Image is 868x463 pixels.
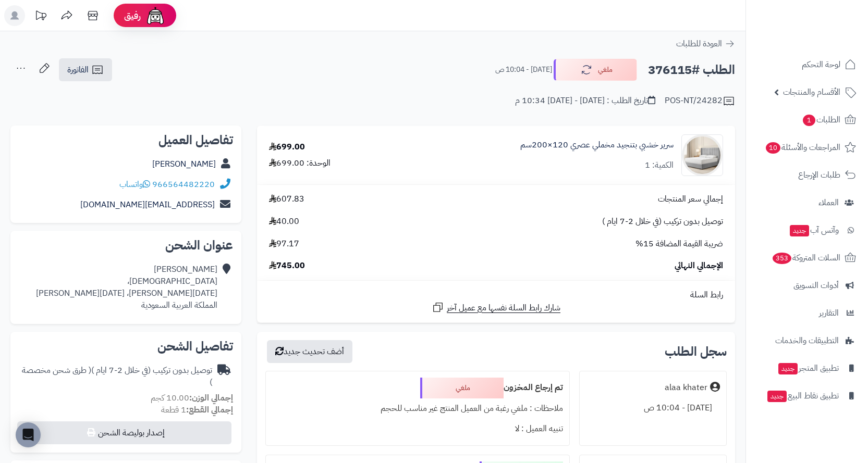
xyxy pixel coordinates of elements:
[145,5,166,26] img: ai-face.png
[818,195,839,210] span: العملاء
[802,112,840,127] span: الطلبات
[67,64,89,76] span: الفاتورة
[189,392,233,404] strong: إجمالي الوزن:
[752,218,862,243] a: وآتس آبجديد
[586,398,720,418] div: [DATE] - 10:04 ص
[766,389,839,403] span: تطبيق نقاط البيع
[432,301,560,314] a: شارك رابط السلة نفسها مع عميل آخر
[789,223,839,237] span: وآتس آب
[447,302,560,314] span: شارك رابط السلة نفسها مع عميل آخر
[665,382,707,394] div: alaa khater
[676,37,722,50] span: العودة للطلبات
[793,278,839,293] span: أدوات التسويق
[766,142,780,154] span: 10
[22,364,212,389] span: ( طرق شحن مخصصة )
[152,158,216,170] a: [PERSON_NAME]
[803,115,815,126] span: 1
[775,333,839,348] span: التطبيقات والخدمات
[752,190,862,215] a: العملاء
[272,398,563,419] div: ملاحظات : ملغي رغبة من العميل المنتج غير مناسب للحجم
[80,198,215,211] a: [EMAIL_ADDRESS][DOMAIN_NAME]
[802,57,840,72] span: لوحة التحكم
[420,378,504,398] div: ملغي
[17,421,231,444] button: إصدار بوليصة الشحن
[648,59,735,81] h2: الطلب #376115
[658,193,723,205] span: إجمالي سعر المنتجات
[645,159,674,171] div: الكمية: 1
[682,134,723,176] img: 1756282968-1-90x90.jpg
[752,135,862,160] a: المراجعات والأسئلة10
[19,340,233,353] h2: تفاصيل الشحن
[267,340,352,363] button: أضف تحديث جديد
[520,139,674,151] a: سرير خشبي بتنجيد مخملي عصري 120×200سم
[515,95,655,107] div: تاريخ الطلب : [DATE] - [DATE] 10:34 م
[635,238,723,250] span: ضريبة القيمة المضافة 15%
[767,391,787,402] span: جديد
[752,301,862,326] a: التقارير
[665,345,727,358] h3: سجل الطلب
[790,225,809,236] span: جديد
[798,168,840,182] span: طلبات الإرجاع
[752,328,862,353] a: التطبيقات والخدمات
[777,361,839,376] span: تطبيق المتجر
[269,260,305,272] span: 745.00
[752,162,862,187] a: طلبات الإرجاع
[752,52,862,77] a: لوحة التحكم
[16,422,41,447] div: Open Intercom Messenger
[778,363,798,374] span: جديد
[665,95,735,107] div: POS-NT/24282
[269,238,299,250] span: 97.17
[772,251,840,265] span: السلات المتروكة
[752,245,862,270] a: السلات المتروكة353
[269,216,299,228] span: 40.00
[495,65,552,75] small: [DATE] - 10:04 ص
[19,239,233,252] h2: عنوان الشحن
[269,157,331,169] div: الوحدة: 699.00
[272,419,563,439] div: تنبيه العميل : لا
[161,404,233,416] small: 1 قطعة
[269,141,305,153] div: 699.00
[19,134,233,146] h2: تفاصيل العميل
[269,193,304,205] span: 607.83
[819,306,839,320] span: التقارير
[261,289,731,301] div: رابط السلة
[152,178,215,191] a: 966564482220
[36,264,217,311] div: [PERSON_NAME] [DEMOGRAPHIC_DATA]، [DATE][PERSON_NAME]، [DATE][PERSON_NAME] المملكة العربية السعودية
[752,107,862,132] a: الطلبات1
[676,37,735,50] a: العودة للطلبات
[765,140,840,155] span: المراجعات والأسئلة
[783,85,840,99] span: الأقسام والمنتجات
[59,58,112,81] a: الفاتورة
[675,260,723,272] span: الإجمالي النهائي
[151,392,233,404] small: 10.00 كجم
[504,381,563,394] b: تم إرجاع المخزون
[19,365,212,389] div: توصيل بدون تركيب (في خلال 2-7 ايام )
[773,253,791,264] span: 353
[124,9,141,22] span: رفيق
[602,216,723,228] span: توصيل بدون تركيب (في خلال 2-7 ايام )
[554,59,637,81] button: ملغي
[119,178,150,191] a: واتساب
[186,404,233,416] strong: إجمالي القطع:
[752,356,862,381] a: تطبيق المتجرجديد
[28,5,54,29] a: تحديثات المنصة
[752,383,862,408] a: تطبيق نقاط البيعجديد
[752,273,862,298] a: أدوات التسويق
